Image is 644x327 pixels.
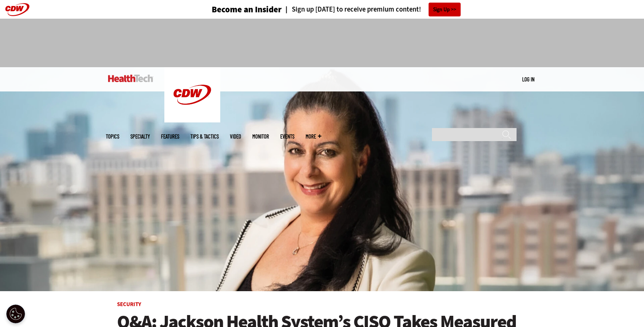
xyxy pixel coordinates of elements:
a: MonITor [252,134,269,139]
a: Video [230,134,241,139]
h3: Become an Insider [212,5,282,14]
a: Sign Up [429,3,461,16]
a: CDW [164,116,220,124]
a: Become an Insider [184,5,282,14]
a: Events [280,134,294,139]
span: More [306,134,321,139]
button: Open Preferences [6,305,25,323]
span: Topics [106,134,119,139]
a: Tips & Tactics [190,134,219,139]
img: Home [164,67,220,122]
a: Features [161,134,179,139]
span: Specialty [130,134,150,139]
a: Sign up [DATE] to receive premium content! [282,6,421,13]
iframe: advertisement [186,26,458,60]
a: Security [117,300,141,308]
img: Home [108,75,153,82]
div: Cookie Settings [6,305,25,323]
div: User menu [522,75,534,83]
a: Log in [522,76,534,82]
